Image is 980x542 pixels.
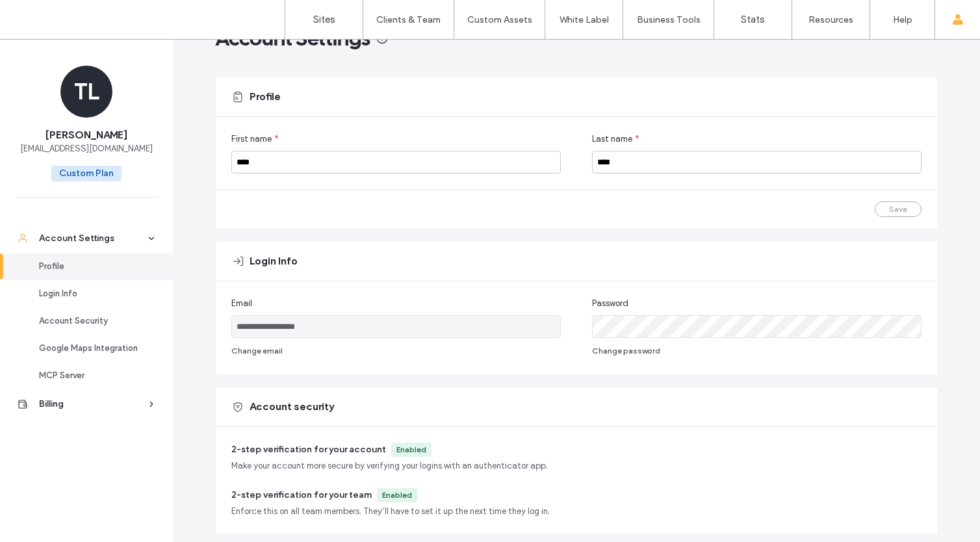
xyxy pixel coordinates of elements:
[39,232,146,245] div: Account Settings
[39,342,146,355] div: Google Maps Integration
[560,14,609,25] label: White Label
[250,400,334,414] span: Account security
[250,254,298,268] span: Login Info
[39,260,146,273] div: Profile
[39,369,146,382] div: MCP Server
[231,315,561,338] input: Email
[741,14,765,25] label: Stats
[231,444,386,455] span: 2-step verification for your account
[396,444,426,456] div: Enabled
[231,505,550,518] span: Enforce this on all team members. They’ll have to set it up the next time they log in.
[231,297,252,310] span: Email
[382,489,412,501] div: Enabled
[592,151,922,174] input: Last name
[808,14,853,25] label: Resources
[231,133,272,146] span: First name
[60,66,112,118] div: TL
[39,398,146,411] div: Billing
[231,151,561,174] input: First name
[592,133,632,146] span: Last name
[216,25,370,51] span: Account Settings
[592,297,628,310] span: Password
[376,14,441,25] label: Clients & Team
[30,9,57,21] span: Help
[250,90,281,104] span: Profile
[467,14,532,25] label: Custom Assets
[39,315,146,328] div: Account Security
[313,14,335,25] label: Sites
[231,489,372,500] span: 2-step verification for your team
[637,14,701,25] label: Business Tools
[39,287,146,300] div: Login Info
[592,343,660,359] button: Change password
[231,343,283,359] button: Change email
[51,166,122,181] span: Custom Plan
[893,14,912,25] label: Help
[20,142,153,155] span: [EMAIL_ADDRESS][DOMAIN_NAME]
[592,315,922,338] input: Password
[231,459,548,472] span: Make your account more secure by verifying your logins with an authenticator app.
[45,128,127,142] span: [PERSON_NAME]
